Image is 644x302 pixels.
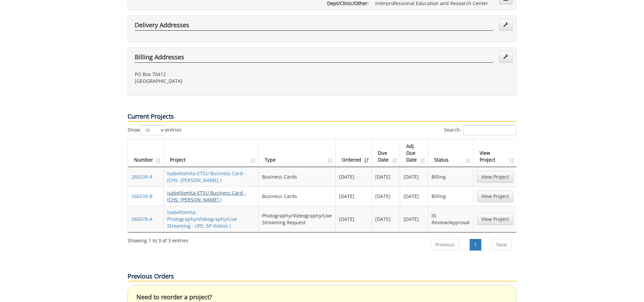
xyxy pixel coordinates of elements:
[128,272,516,282] p: Previous Orders
[477,191,513,202] a: View Project
[336,167,372,186] td: [DATE]
[135,71,317,78] p: PO Box 70412
[400,167,428,186] td: [DATE]
[400,186,428,206] td: [DATE]
[259,186,336,206] td: Business Cards
[428,139,473,167] th: Status: activate to sort column ascending
[444,125,516,135] label: Search:
[372,139,400,167] th: Due Date: activate to sort column ascending
[131,173,152,180] a: 260239-A
[128,125,181,135] label: Show entries
[136,294,508,301] h4: Need to reorder a project?
[135,22,493,31] h4: Delivery Addresses
[128,235,188,244] div: Showing 1 to 3 of 3 entries
[336,186,372,206] td: [DATE]
[131,193,152,199] a: 260239-B
[336,206,372,232] td: [DATE]
[128,139,164,167] th: Number: activate to sort column ascending
[372,186,400,206] td: [DATE]
[499,19,513,31] a: Edit Addresses
[259,167,336,186] td: Business Cards
[470,239,481,251] a: 1
[428,186,473,206] td: Billing
[400,139,428,167] th: Adj. Due Date: activate to sort column ascending
[259,139,336,167] th: Type: activate to sort column ascending
[131,216,152,222] a: 260078-A
[477,171,513,183] a: View Project
[428,206,473,232] td: ID Review/Approval
[428,167,473,186] td: Billing
[167,209,237,229] a: Isabeltomita-Photography/Videography/Live Streaming - (IPE: SP Videos )
[167,170,246,183] a: Isabeltomita-ETSU Business Card - (CHS: [PERSON_NAME] )
[336,139,372,167] th: Ordered: activate to sort column ascending
[259,206,336,232] td: Photography/Videography/Live Streaming Request
[140,125,165,135] select: Showentries
[167,190,246,203] a: Isabeltomita-ETSU Business Card - (CHS: [PERSON_NAME] )
[164,139,259,167] th: Project: activate to sort column ascending
[128,112,516,122] p: Current Projects
[473,139,517,167] th: View Project: activate to sort column ascending
[372,167,400,186] td: [DATE]
[372,206,400,232] td: [DATE]
[431,239,459,251] a: Previous
[477,213,513,225] a: View Project
[499,51,513,63] a: Edit Addresses
[135,54,493,63] h4: Billing Addresses
[463,125,516,135] input: Search:
[135,78,317,85] p: [GEOGRAPHIC_DATA]
[492,239,511,251] a: Next
[400,206,428,232] td: [DATE]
